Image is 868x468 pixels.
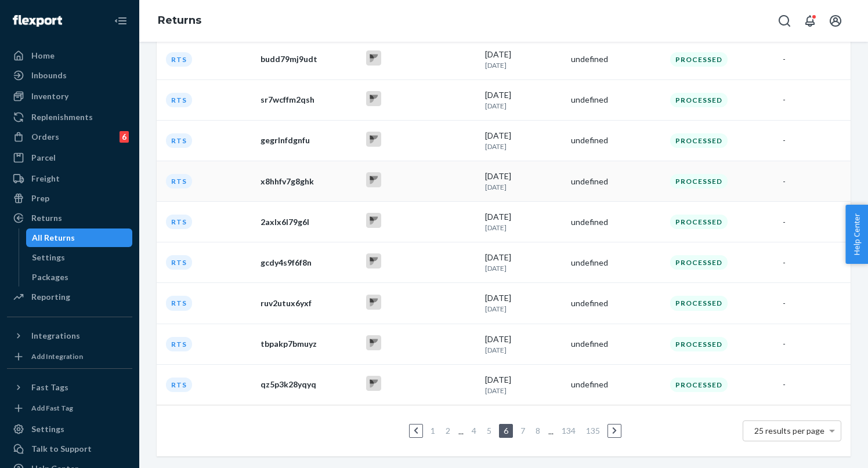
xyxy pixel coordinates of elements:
a: Add Fast Tag [7,401,132,415]
div: tbpakp7bmuyz [261,338,357,350]
span: Help Center [845,205,868,264]
button: Fast Tags [7,378,132,397]
div: budd79mj9udt [261,53,357,65]
div: Processed [670,337,728,351]
div: undefined [571,379,661,390]
div: Settings [32,252,65,263]
div: [DATE] [485,333,562,355]
a: Page 8 [533,426,542,436]
ol: breadcrumbs [149,4,211,38]
div: Processed [670,215,728,229]
div: undefined [571,176,661,187]
div: RTS [166,255,192,270]
a: Settings [7,420,132,438]
p: [DATE] [485,223,562,233]
div: [DATE] [485,130,562,151]
button: Open Search Box [773,9,796,32]
a: Inventory [7,87,132,106]
button: Open account menu [824,9,847,32]
p: [DATE] [485,60,562,70]
div: RTS [166,378,192,392]
div: gcdy4s9f6f8n [261,257,357,269]
div: 2axlx6l79g6l [261,216,357,228]
div: x8hhfv7g8ghk [261,176,357,187]
div: Add Integration [31,351,83,361]
p: [DATE] [485,304,562,314]
a: Parcel [7,148,132,167]
div: [DATE] [485,170,562,192]
div: [DATE] [485,252,562,273]
div: All Returns [32,232,75,244]
div: qz5p3k28yqyq [261,379,357,390]
div: Parcel [31,152,56,164]
a: Page 5 [484,426,494,436]
div: gegrlnfdgnfu [261,135,357,146]
div: RTS [166,174,192,188]
div: Processed [670,52,728,67]
div: Prep [31,193,49,204]
div: Home [31,50,55,61]
div: Orders [31,131,59,143]
div: undefined [571,298,661,309]
div: - [783,176,841,187]
li: ... [458,424,464,438]
div: Processed [670,378,728,392]
div: undefined [571,53,661,65]
div: Reporting [31,291,70,303]
div: - [783,257,841,269]
div: 6 [120,131,129,143]
div: Processed [670,174,728,188]
span: 25 results per page [754,426,824,436]
div: - [783,298,841,309]
div: Processed [670,93,728,107]
div: RTS [166,93,192,107]
a: Settings [26,248,133,267]
div: - [783,338,841,350]
a: Freight [7,169,132,188]
div: undefined [571,216,661,228]
button: Integrations [7,326,132,345]
div: Integrations [31,330,80,342]
a: Orders6 [7,128,132,146]
a: Page 2 [443,426,453,436]
div: Packages [32,271,68,283]
a: Replenishments [7,108,132,126]
div: RTS [166,215,192,229]
div: Replenishments [31,111,93,123]
a: All Returns [26,228,133,247]
div: [DATE] [485,292,562,314]
a: Home [7,46,132,65]
a: Inbounds [7,66,132,85]
div: RTS [166,296,192,310]
div: undefined [571,338,661,350]
div: Inbounds [31,70,67,81]
div: Processed [670,255,728,270]
a: Reporting [7,288,132,306]
div: Settings [31,423,64,435]
li: ... [548,424,554,438]
div: - [783,53,841,65]
div: Inventory [31,90,68,102]
p: [DATE] [485,263,562,273]
button: Close Navigation [109,9,132,32]
p: [DATE] [485,142,562,151]
p: [DATE] [485,386,562,396]
a: Returns [158,14,201,27]
a: Page 134 [559,426,578,436]
a: Page 1 [428,426,437,436]
div: Freight [31,173,60,184]
div: [DATE] [485,89,562,111]
img: Flexport logo [13,15,62,27]
div: RTS [166,133,192,148]
a: Add Integration [7,350,132,364]
p: [DATE] [485,101,562,111]
a: Page 135 [584,426,602,436]
div: [DATE] [485,374,562,396]
div: RTS [166,52,192,67]
p: [DATE] [485,345,562,355]
div: [DATE] [485,211,562,233]
div: Processed [670,133,728,148]
div: - [783,379,841,390]
div: undefined [571,94,661,106]
div: sr7wcffm2qsh [261,94,357,106]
